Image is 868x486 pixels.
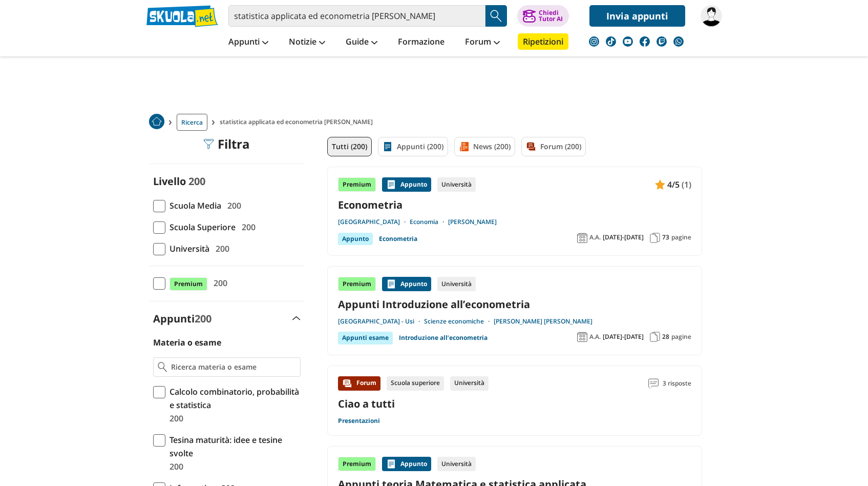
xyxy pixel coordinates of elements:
[450,376,489,391] div: Università
[387,376,444,391] div: Scuola superiore
[667,178,680,191] span: 4/5
[437,457,476,471] div: Università
[286,33,328,52] a: Notizie
[378,137,448,156] a: Appunti (200)
[577,233,587,243] img: Anno accademico
[589,5,685,27] a: Invia appunti
[589,333,601,341] span: A.A.
[327,137,372,156] a: Tutti (200)
[682,178,691,191] span: (1)
[526,141,536,152] img: Forum filtro contenuto
[603,333,644,341] span: [DATE]-[DATE]
[203,137,250,151] div: Filtra
[671,233,691,241] span: pagine
[454,137,515,156] a: News (200)
[437,177,476,192] div: Università
[662,333,669,341] span: 28
[539,10,563,22] div: Chiedi Tutor AI
[589,233,601,241] span: A.A.
[673,36,684,47] img: WhatsApp
[338,332,393,344] div: Appunti esame
[338,297,691,311] a: Appunti Introduzione all’econometria
[518,33,568,50] a: Ripetizioni
[343,33,380,52] a: Guide
[338,218,410,226] a: [GEOGRAPHIC_DATA]
[485,5,507,27] button: Search Button
[662,233,669,241] span: 73
[338,233,373,245] div: Appunto
[338,417,380,425] a: Presentazioni
[386,459,396,469] img: Appunti contenuto
[149,114,164,131] a: Home
[410,218,448,226] a: Economia
[459,141,469,152] img: News filtro contenuto
[640,36,650,47] img: facebook
[153,312,211,326] label: Appunti
[158,362,167,372] img: Ricerca materia o esame
[382,177,431,192] div: Appunto
[338,177,376,192] div: Premium
[386,179,396,190] img: Appunti contenuto
[648,378,659,389] img: Commenti lettura
[165,460,183,473] span: 200
[657,36,667,47] img: twitch
[437,277,476,291] div: Università
[165,242,209,255] span: Università
[238,220,256,234] span: 200
[195,312,211,326] span: 200
[338,317,424,326] a: [GEOGRAPHIC_DATA] - Usi
[606,36,616,47] img: tiktok
[701,5,722,27] img: ChiaraLilly
[623,36,633,47] img: youtube
[220,114,377,131] span: statistica applicata ed econometria [PERSON_NAME]
[177,114,207,131] a: Ricerca
[165,385,301,412] span: Calcolo combinatorio, probabilità e statistica
[165,220,236,234] span: Scuola Superiore
[342,378,352,389] img: Forum contenuto
[462,33,502,52] a: Forum
[382,277,431,291] div: Appunto
[589,36,599,47] img: instagram
[165,433,301,460] span: Tesina maturità: idee e tesine svolte
[424,317,494,326] a: Scienze economiche
[448,218,497,226] a: [PERSON_NAME]
[338,376,380,391] div: Forum
[223,199,241,212] span: 200
[165,199,221,212] span: Scuola Media
[153,174,186,188] label: Livello
[165,412,183,425] span: 200
[395,33,447,52] a: Formazione
[663,376,691,391] span: 3 risposte
[650,233,660,243] img: Pagine
[655,179,665,190] img: Appunti contenuto
[650,332,660,342] img: Pagine
[489,8,504,24] img: Cerca appunti, riassunti o versioni
[292,316,301,320] img: Apri e chiudi sezione
[603,233,644,241] span: [DATE]-[DATE]
[386,279,396,289] img: Appunti contenuto
[517,5,569,27] button: ChiediTutor AI
[399,332,488,344] a: Introduzione all’econometria
[211,242,229,255] span: 200
[153,337,221,348] label: Materia o esame
[188,174,205,188] span: 200
[338,198,691,212] a: Econometria
[338,457,376,471] div: Premium
[671,333,691,341] span: pagine
[226,33,271,52] a: Appunti
[382,457,431,471] div: Appunto
[228,5,485,27] input: Cerca appunti, riassunti o versioni
[338,397,395,411] a: Ciao a tutti
[338,277,376,291] div: Premium
[209,276,227,290] span: 200
[521,137,586,156] a: Forum (200)
[203,139,214,149] img: Filtra filtri mobile
[577,332,587,342] img: Anno accademico
[170,277,207,291] span: Premium
[171,362,295,372] input: Ricerca materia o esame
[379,233,417,245] a: Econometria
[494,317,592,326] a: [PERSON_NAME] [PERSON_NAME]
[149,114,164,129] img: Home
[383,141,393,152] img: Appunti filtro contenuto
